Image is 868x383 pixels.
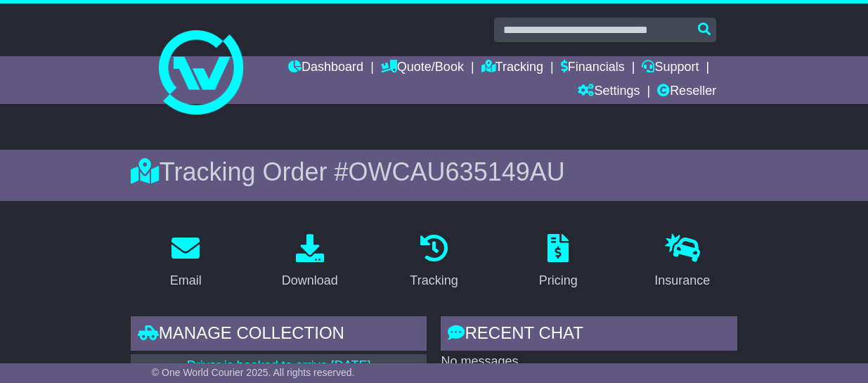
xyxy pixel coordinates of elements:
a: Reseller [657,80,716,104]
a: Email [161,229,211,295]
a: Quote/Book [381,56,464,80]
div: Insurance [654,271,710,290]
a: Financials [561,56,625,80]
div: Manage collection [131,316,427,354]
div: Email [170,271,202,290]
a: Pricing [530,229,587,295]
a: Dashboard [288,56,363,80]
a: Settings [578,80,640,104]
a: Download [273,229,347,295]
span: OWCAU635149AU [349,157,565,186]
div: Download [282,271,338,290]
div: Pricing [539,271,578,290]
span: © One World Courier 2025. All rights reserved. [152,367,355,378]
a: Support [642,56,699,80]
a: Tracking [401,229,467,295]
div: Tracking Order # [131,157,737,187]
p: No messages [441,354,737,370]
a: Tracking [481,56,543,80]
div: RECENT CHAT [441,316,737,354]
a: Insurance [645,229,719,295]
div: Tracking [410,271,458,290]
